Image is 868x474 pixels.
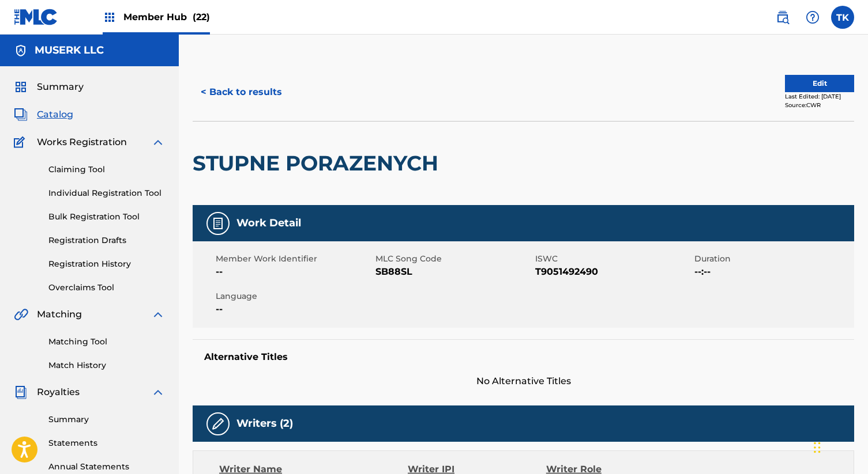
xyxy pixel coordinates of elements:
span: Summary [37,80,84,94]
a: Annual Statements [48,461,165,473]
span: Member Work Identifier [216,253,373,265]
span: (22) [193,12,210,22]
iframe: Chat Widget [810,419,868,474]
img: Work Detail [211,217,225,230]
a: Public Search [771,6,794,29]
a: Summary [48,414,165,426]
img: Top Rightsholders [103,10,117,24]
a: CatalogCatalog [14,108,73,122]
img: help [806,10,820,24]
span: Royalties [37,385,80,399]
a: Bulk Registration Tool [48,211,165,223]
img: expand [151,135,165,149]
img: Summary [14,80,28,94]
iframe: Resource Center [836,305,868,397]
img: search [776,10,790,24]
h5: Writers (2) [236,417,293,430]
a: SummarySummary [14,80,84,94]
div: Drag [814,430,821,465]
img: Accounts [14,44,28,58]
a: Match History [48,359,165,371]
a: Registration Drafts [48,234,165,247]
div: Source: CWR [785,101,854,109]
a: Individual Registration Tool [48,187,165,199]
span: Duration [694,253,851,265]
span: No Alternative Titles [193,374,854,388]
span: -- [216,302,373,316]
a: Claiming Tool [48,164,165,176]
span: Member Hub [123,10,210,24]
a: Overclaims Tool [48,282,165,294]
h2: STUPNE PORAZENYCH [193,150,444,176]
img: expand [151,385,165,399]
img: Royalties [14,385,28,399]
button: < Back to results [193,78,290,107]
a: Registration History [48,258,165,270]
div: Help [801,6,824,29]
img: MLC Logo [14,9,58,25]
button: Edit [785,75,854,92]
img: expand [151,308,165,321]
a: Statements [48,437,165,449]
img: Works Registration [14,135,29,149]
span: Matching [37,308,82,321]
span: -- [216,265,373,279]
span: Language [216,290,373,302]
span: Works Registration [37,135,127,149]
a: Matching Tool [48,336,165,348]
span: Catalog [37,108,73,122]
h5: Alternative Titles [204,351,843,363]
div: Last Edited: [DATE] [785,92,854,101]
span: SB88SL [375,265,532,279]
span: T9051492490 [535,265,692,279]
h5: MUSERK LLC [35,44,104,57]
img: Writers [211,417,225,431]
div: User Menu [831,6,854,29]
h5: Work Detail [236,217,301,230]
img: Matching [14,308,28,321]
img: Catalog [14,108,28,122]
span: MLC Song Code [375,253,532,265]
span: ISWC [535,253,692,265]
span: --:-- [694,265,851,279]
